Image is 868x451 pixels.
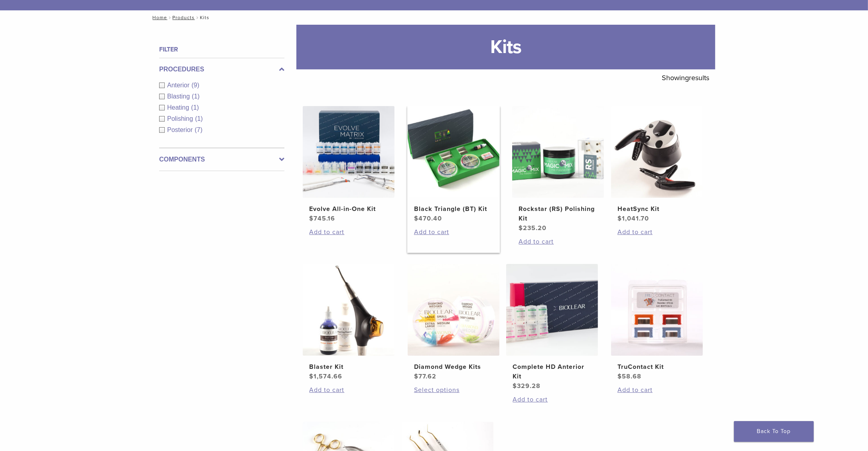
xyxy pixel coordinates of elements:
a: HeatSync KitHeatSync Kit $1,041.70 [611,106,704,223]
a: Evolve All-in-One KitEvolve All-in-One Kit $745.16 [302,106,395,223]
a: Back To Top [734,421,814,442]
label: Components [159,155,284,164]
h2: Evolve All-in-One Kit [309,204,388,214]
h2: Complete HD Anterior Kit [513,362,592,381]
bdi: 329.28 [513,382,541,390]
h2: Black Triangle (BT) Kit [414,204,493,214]
h2: TruContact Kit [617,362,696,372]
h1: Kits [296,25,715,69]
a: Add to cart: “Complete HD Anterior Kit” [513,395,592,404]
a: Add to cart: “Black Triangle (BT) Kit” [414,227,493,237]
a: Add to cart: “Evolve All-in-One Kit” [309,227,388,237]
bdi: 77.62 [414,372,436,380]
span: $ [309,372,314,380]
h2: HeatSync Kit [617,204,696,214]
nav: Kits [147,10,721,25]
span: $ [617,215,622,223]
span: $ [414,215,418,223]
bdi: 1,041.70 [617,215,649,223]
span: Polishing [167,115,195,122]
img: Rockstar (RS) Polishing Kit [512,106,604,198]
span: / [195,16,200,20]
img: Evolve All-in-One Kit [303,106,395,198]
a: Products [172,15,195,20]
span: $ [519,224,523,232]
img: HeatSync Kit [611,106,703,198]
a: Complete HD Anterior KitComplete HD Anterior Kit $329.28 [506,264,599,391]
img: Blaster Kit [303,264,395,356]
bdi: 745.16 [309,215,335,223]
bdi: 1,574.66 [309,372,342,380]
bdi: 235.20 [519,224,546,232]
a: Black Triangle (BT) KitBlack Triangle (BT) Kit $470.40 [407,106,500,223]
span: / [167,16,172,20]
span: Blasting [167,93,192,100]
h4: Filter [159,45,284,54]
img: Black Triangle (BT) Kit [408,106,499,198]
a: Add to cart: “Rockstar (RS) Polishing Kit” [519,237,598,246]
span: (7) [195,126,203,133]
a: Select options for “Diamond Wedge Kits” [414,385,493,395]
img: Complete HD Anterior Kit [506,264,598,356]
span: (9) [191,82,199,89]
span: Posterior [167,126,195,133]
a: Rockstar (RS) Polishing KitRockstar (RS) Polishing Kit $235.20 [512,106,605,233]
h2: Diamond Wedge Kits [414,362,493,372]
span: $ [513,382,517,390]
span: Anterior [167,82,191,89]
a: TruContact KitTruContact Kit $58.68 [611,264,704,381]
bdi: 470.40 [414,215,442,223]
h2: Blaster Kit [309,362,388,372]
img: Diamond Wedge Kits [408,264,499,356]
p: Showing results [662,69,709,86]
span: (1) [192,93,200,100]
span: $ [617,372,622,380]
span: $ [414,372,418,380]
bdi: 58.68 [617,372,641,380]
a: Add to cart: “TruContact Kit” [617,385,696,395]
a: Diamond Wedge KitsDiamond Wedge Kits $77.62 [407,264,500,381]
a: Home [150,15,167,20]
a: Blaster KitBlaster Kit $1,574.66 [302,264,395,381]
span: (1) [191,104,199,111]
span: (1) [195,115,203,122]
span: $ [309,215,314,223]
span: Heating [167,104,191,111]
a: Add to cart: “Blaster Kit” [309,385,388,395]
img: TruContact Kit [611,264,703,356]
h2: Rockstar (RS) Polishing Kit [519,204,598,223]
label: Procedures [159,65,284,74]
a: Add to cart: “HeatSync Kit” [617,227,696,237]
